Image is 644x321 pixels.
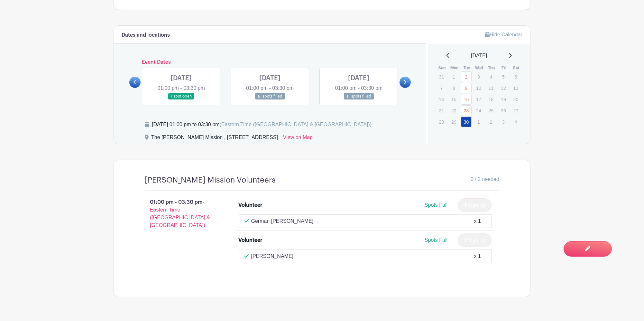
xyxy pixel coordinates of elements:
[145,175,276,185] h4: [PERSON_NAME] Mission Volunteers
[473,94,484,104] p: 17
[511,72,521,82] p: 6
[151,134,278,144] div: The [PERSON_NAME] Mission , [STREET_ADDRESS]
[498,83,509,93] p: 12
[485,32,522,37] a: Hide Calendar
[486,72,496,82] p: 4
[251,217,314,225] p: German [PERSON_NAME]
[498,72,509,82] p: 5
[511,106,521,116] p: 27
[511,83,521,93] p: 13
[486,106,496,116] p: 25
[498,106,509,116] p: 26
[239,236,262,244] div: Volunteer
[486,117,496,127] p: 2
[134,196,228,232] p: 01:00 pm - 03:30 pm
[471,175,499,183] span: 0 / 2 needed
[436,83,447,93] p: 7
[474,252,481,260] div: x 1
[486,83,496,93] p: 11
[152,121,372,128] div: [DATE] 01:00 pm to 03:30 pm
[436,94,447,104] p: 14
[473,106,484,116] p: 24
[498,94,509,104] p: 19
[436,72,447,82] p: 31
[461,71,472,82] a: 2
[436,106,447,116] p: 21
[122,32,170,38] h6: Dates and locations
[461,94,472,105] a: 16
[283,134,313,144] a: View on Map
[510,65,523,71] th: Sat
[448,117,459,127] p: 29
[141,59,400,65] h6: Event Dates
[461,117,472,127] a: 30
[471,52,487,60] span: [DATE]
[448,83,459,93] p: 8
[251,252,294,260] p: [PERSON_NAME]
[239,201,262,209] div: Volunteer
[150,199,210,228] span: - Eastern Time ([GEOGRAPHIC_DATA] & [GEOGRAPHIC_DATA])
[425,202,447,208] span: Spots Full
[219,122,372,127] span: (Eastern Time ([GEOGRAPHIC_DATA] & [GEOGRAPHIC_DATA]))
[461,105,472,116] a: 23
[473,65,485,71] th: Wed
[474,217,481,225] div: x 1
[436,65,448,71] th: Sun
[448,72,459,82] p: 1
[498,117,509,127] p: 3
[448,65,461,71] th: Mon
[448,106,459,116] p: 22
[473,72,484,82] p: 3
[511,94,521,104] p: 20
[511,117,521,127] p: 4
[473,83,484,93] p: 10
[498,65,510,71] th: Fri
[485,65,498,71] th: Thu
[448,94,459,104] p: 15
[486,94,496,104] p: 18
[461,83,472,93] a: 9
[436,117,447,127] p: 28
[461,65,473,71] th: Tue
[473,117,484,127] p: 1
[425,237,447,243] span: Spots Full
